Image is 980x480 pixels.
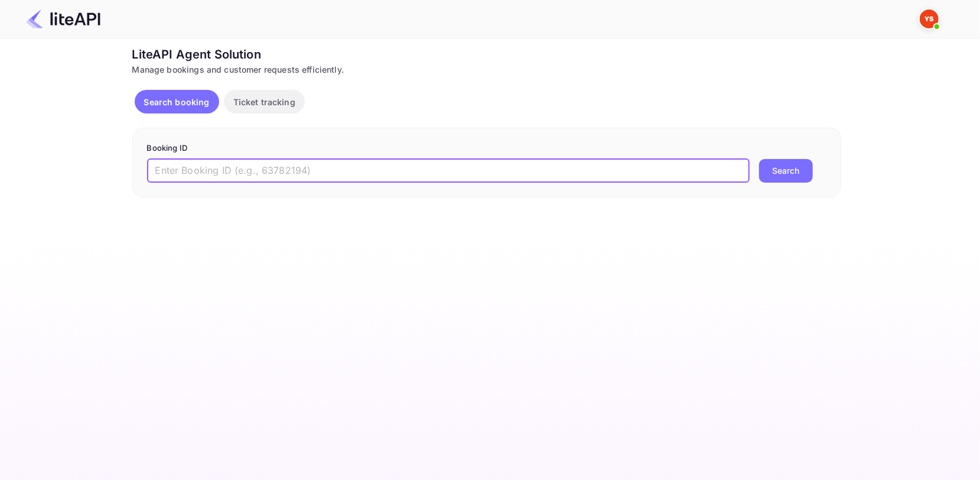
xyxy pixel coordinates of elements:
p: Booking ID [147,142,826,154]
div: Manage bookings and customer requests efficiently. [132,63,841,76]
button: Search [759,159,813,183]
p: Search booking [144,96,210,108]
p: Ticket tracking [233,96,295,108]
img: Yandex Support [920,9,939,28]
div: LiteAPI Agent Solution [132,46,841,63]
input: Enter Booking ID (e.g., 63782194) [147,159,750,183]
img: LiteAPI Logo [26,9,100,28]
